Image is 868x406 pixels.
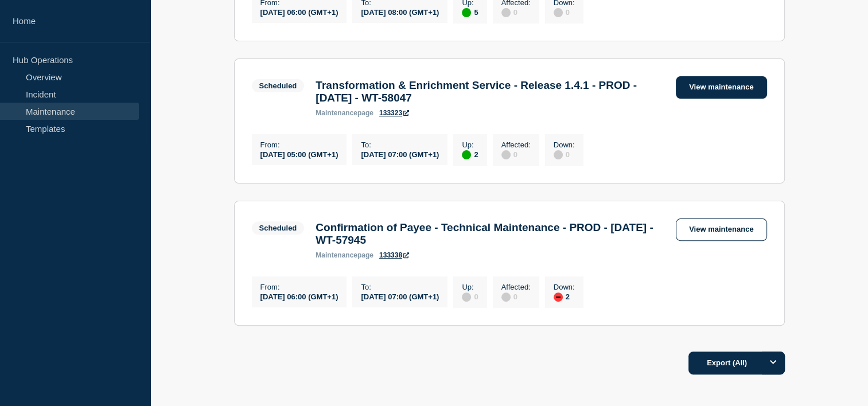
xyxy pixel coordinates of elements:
[361,149,439,159] div: [DATE] 07:00 (GMT+1)
[361,283,439,291] p: To :
[379,109,409,117] a: 133323
[501,149,531,159] div: 0
[259,224,297,232] div: Scheduled
[501,283,531,291] p: Affected :
[316,251,357,259] span: maintenance
[316,79,664,104] h3: Transformation & Enrichment Service - Release 1.4.1 - PROD - [DATE] - WT-58047
[361,291,439,301] div: [DATE] 07:00 (GMT+1)
[554,150,563,159] div: disabled
[316,251,373,259] p: page
[316,109,357,117] span: maintenance
[501,292,511,302] div: disabled
[501,150,511,159] div: disabled
[462,291,478,302] div: 0
[260,7,338,17] div: [DATE] 06:00 (GMT+1)
[762,352,785,374] button: Options
[462,150,471,159] div: up
[462,292,471,302] div: disabled
[260,140,338,149] p: From :
[501,7,531,17] div: 0
[260,291,338,301] div: [DATE] 06:00 (GMT+1)
[554,292,563,302] div: down
[554,8,563,17] div: disabled
[260,149,338,159] div: [DATE] 05:00 (GMT+1)
[554,291,575,302] div: 2
[501,140,531,149] p: Affected :
[462,140,478,149] p: Up :
[676,76,766,99] a: View maintenance
[501,8,511,17] div: disabled
[462,283,478,291] p: Up :
[554,140,575,149] p: Down :
[462,7,478,17] div: 5
[260,283,338,291] p: From :
[379,251,409,259] a: 133338
[688,352,785,374] button: Export (All)
[361,140,439,149] p: To :
[554,7,575,17] div: 0
[462,149,478,159] div: 2
[676,218,766,241] a: View maintenance
[462,8,471,17] div: up
[361,7,439,17] div: [DATE] 08:00 (GMT+1)
[554,149,575,159] div: 0
[316,109,373,117] p: page
[316,221,664,247] h3: Confirmation of Payee - Technical Maintenance - PROD - [DATE] - WT-57945
[554,283,575,291] p: Down :
[501,291,531,302] div: 0
[259,81,297,90] div: Scheduled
